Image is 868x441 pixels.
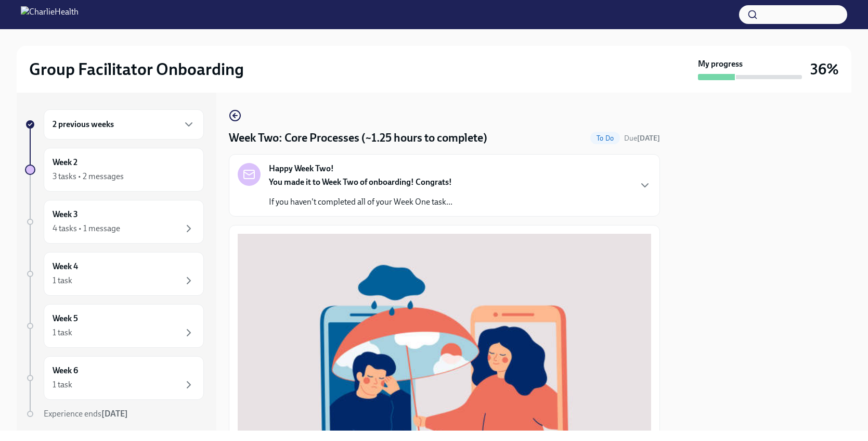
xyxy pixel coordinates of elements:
strong: You made it to Week Two of onboarding! Congrats! [269,177,452,187]
p: If you haven't completed all of your Week One task... [269,196,452,208]
div: 1 task [53,275,72,286]
a: Week 41 task [25,252,204,296]
a: Week 23 tasks • 2 messages [25,148,204,192]
div: 2 previous weeks [44,109,204,140]
div: 1 task [53,379,72,390]
span: To Do [590,134,620,142]
span: Due [624,134,660,143]
a: Week 61 task [25,356,204,400]
h6: Week 2 [53,157,77,168]
span: Experience ends [44,409,128,419]
strong: [DATE] [637,134,660,143]
h6: 2 previous weeks [53,119,114,130]
h4: Week Two: Core Processes (~1.25 hours to complete) [229,130,487,146]
strong: [DATE] [101,409,128,419]
h2: Group Facilitator Onboarding [29,59,244,80]
h6: Week 5 [53,313,78,324]
h6: Week 6 [53,365,78,376]
h6: Week 3 [53,209,78,220]
img: CharlieHealth [21,6,79,23]
h3: 36% [810,60,839,79]
div: 4 tasks • 1 message [53,223,120,234]
a: Week 34 tasks • 1 message [25,200,204,244]
div: 3 tasks • 2 messages [53,171,124,182]
strong: My progress [698,58,743,70]
strong: Happy Week Two! [269,163,334,174]
h6: Week 4 [53,261,78,272]
div: 1 task [53,327,72,338]
span: August 25th, 2025 10:00 [624,133,660,143]
a: Week 51 task [25,304,204,348]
